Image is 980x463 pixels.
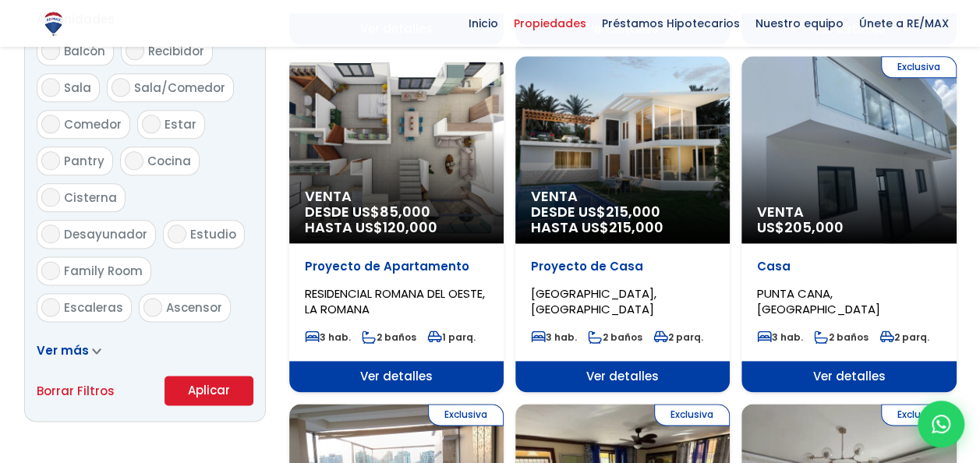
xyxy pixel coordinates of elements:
[142,115,161,133] input: Estar
[64,189,117,206] span: Cisterna
[41,115,60,133] input: Comedor
[41,261,60,280] input: Family Room
[881,56,957,78] span: Exclusiva
[757,330,803,344] span: 3 hab.
[190,226,236,242] span: Estudio
[757,259,940,274] p: Casa
[609,217,663,237] span: 215,000
[531,189,714,204] span: Venta
[125,151,143,170] input: Cocina
[741,56,956,392] a: Exclusiva Venta US$205,000 Casa PUNTA CANA, [GEOGRAPHIC_DATA] 3 hab. 2 baños 2 parq. Ver detalles
[461,12,506,35] span: Inicio
[64,263,143,279] span: Family Room
[64,43,105,59] span: Balcón
[879,330,929,344] span: 2 parq.
[305,220,488,235] span: HASTA US$
[380,202,430,221] span: 85,000
[41,298,60,316] input: Escaleras
[168,224,186,243] input: Estudio
[748,12,851,35] span: Nuestro equipo
[383,217,437,237] span: 120,000
[851,12,957,35] span: Únete a RE/MAX
[305,189,488,204] span: Venta
[757,204,940,220] span: Venta
[64,116,122,133] span: Comedor
[289,361,504,392] span: Ver detalles
[757,217,844,237] span: US$
[362,330,416,344] span: 2 baños
[428,404,504,426] span: Exclusiva
[165,376,253,405] button: Aplicar
[305,330,351,344] span: 3 hab.
[40,10,67,37] img: Logo de REMAX
[653,330,703,344] span: 2 parq.
[814,330,869,344] span: 2 baños
[37,381,115,401] a: Borrar Filtros
[64,80,91,96] span: Sala
[654,404,730,426] span: Exclusiva
[165,116,196,133] span: Estar
[111,78,130,97] input: Sala/Comedor
[531,220,714,235] span: HASTA US$
[531,204,714,235] span: DESDE US$
[289,56,504,392] a: Venta DESDE US$85,000 HASTA US$120,000 Proyecto de Apartamento RESIDENCIAL ROMANA DEL OESTE, LA R...
[531,259,714,274] p: Proyecto de Casa
[531,285,656,317] span: [GEOGRAPHIC_DATA], [GEOGRAPHIC_DATA]
[134,80,225,96] span: Sala/Comedor
[588,330,642,344] span: 2 baños
[64,226,147,242] span: Desayunador
[305,285,485,317] span: RESIDENCIAL ROMANA DEL OESTE, LA ROMANA
[531,330,577,344] span: 3 hab.
[147,153,191,169] span: Cocina
[64,299,123,316] span: Escaleras
[37,342,89,359] span: Ver más
[515,56,730,392] a: Venta DESDE US$215,000 HASTA US$215,000 Proyecto de Casa [GEOGRAPHIC_DATA], [GEOGRAPHIC_DATA] 3 h...
[166,299,222,316] span: Ascensor
[41,78,60,97] input: Sala
[143,298,162,316] input: Ascensor
[506,12,594,35] span: Propiedades
[41,41,60,60] input: Balcón
[515,361,730,392] span: Ver detalles
[784,217,844,237] span: 205,000
[37,342,101,359] a: Ver más
[606,202,660,221] span: 215,000
[881,404,957,426] span: Exclusiva
[594,12,748,35] span: Préstamos Hipotecarios
[305,204,488,235] span: DESDE US$
[64,153,104,169] span: Pantry
[757,285,880,317] span: PUNTA CANA, [GEOGRAPHIC_DATA]
[427,330,476,344] span: 1 parq.
[126,41,144,60] input: Recibidor
[305,259,488,274] p: Proyecto de Apartamento
[148,43,204,59] span: Recibidor
[41,151,60,170] input: Pantry
[41,188,60,207] input: Cisterna
[41,224,60,243] input: Desayunador
[741,361,956,392] span: Ver detalles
